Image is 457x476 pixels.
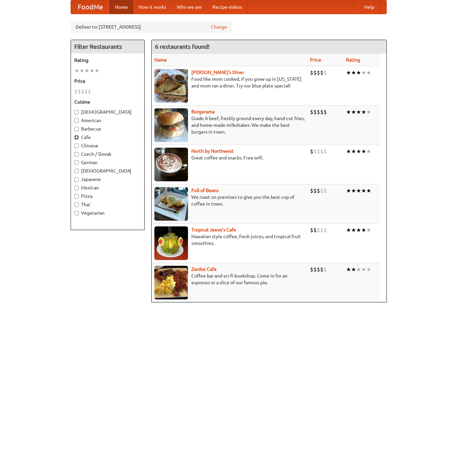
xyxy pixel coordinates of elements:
[74,67,79,74] li: ★
[155,43,210,50] ng-pluralize: 6 restaurants found!
[74,210,141,216] label: Vegetarian
[74,151,141,157] label: Czech / Slovak
[172,0,207,14] a: Who we are
[74,117,141,124] label: American
[74,176,141,183] label: Japanese
[313,266,317,273] li: $
[346,226,351,234] li: ★
[310,57,321,63] a: Price
[74,110,79,114] input: [DEMOGRAPHIC_DATA]
[310,69,313,76] li: $
[361,148,366,155] li: ★
[361,69,366,76] li: ★
[74,144,79,148] input: Chinese
[74,159,141,166] label: German
[74,177,79,182] input: Japanese
[317,69,320,76] li: $
[366,108,371,116] li: ★
[320,148,323,155] li: $
[191,266,217,272] a: Zardoz Cafe
[94,67,100,74] li: ★
[310,187,313,194] li: $
[74,57,141,64] h5: Rating
[154,108,188,142] img: burgerama.jpg
[317,226,320,234] li: $
[320,266,323,273] li: $
[191,70,244,75] a: [PERSON_NAME]'s Diner
[359,0,380,14] a: Help
[356,226,361,234] li: ★
[74,169,79,173] input: [DEMOGRAPHIC_DATA]
[310,266,313,273] li: $
[366,226,371,234] li: ★
[74,211,79,215] input: Vegetarian
[366,266,371,273] li: ★
[351,69,356,76] li: ★
[74,160,79,165] input: German
[154,154,305,161] p: Great coffee and snacks. Free wifi.
[346,148,351,155] li: ★
[154,187,188,221] img: beans.jpg
[361,108,366,116] li: ★
[346,187,351,194] li: ★
[191,227,236,232] a: Tropical Jeeve's Cafe
[133,0,172,14] a: How it works
[74,125,141,132] label: Barbecue
[191,188,219,193] b: Full of Beans
[84,88,88,95] li: $
[317,108,320,116] li: $
[323,266,327,273] li: $
[313,69,317,76] li: $
[71,21,232,33] div: Deliver to: [STREET_ADDRESS]
[74,201,141,208] label: Thai
[110,0,133,14] a: Home
[207,0,247,14] a: Recipe videos
[313,108,317,116] li: $
[346,108,351,116] li: ★
[74,203,79,207] input: Thai
[89,67,94,74] li: ★
[74,186,79,190] input: Mexican
[154,272,305,286] p: Coffee bar and sci-fi bookshop. Come in for an espresso or a slice of our famous pie.
[351,266,356,273] li: ★
[356,187,361,194] li: ★
[74,135,79,140] input: Cafe
[320,226,323,234] li: $
[154,115,305,135] p: Grade A beef, freshly ground every day, hand-cut fries, and home-made milkshakes. We make the bes...
[310,108,313,116] li: $
[320,187,323,194] li: $
[78,88,81,95] li: $
[191,109,215,114] a: Burgerama
[366,69,371,76] li: ★
[313,226,317,234] li: $
[154,76,305,89] p: Food like mom cooked, if you grew up in [US_STATE] and mom ran a diner. Try our blue plate special!
[361,226,366,234] li: ★
[310,226,313,234] li: $
[74,99,141,105] h5: Cuisine
[320,108,323,116] li: $
[81,88,84,95] li: $
[71,40,144,53] h4: Filter Restaurants
[323,69,327,76] li: $
[154,57,167,63] a: Name
[323,148,327,155] li: $
[74,134,141,141] label: Cafe
[191,148,234,154] a: North by Northwest
[317,148,320,155] li: $
[88,88,91,95] li: $
[323,187,327,194] li: $
[74,127,79,131] input: Barbecue
[74,118,79,123] input: American
[356,69,361,76] li: ★
[351,148,356,155] li: ★
[74,168,141,174] label: [DEMOGRAPHIC_DATA]
[84,67,89,74] li: ★
[211,24,227,30] a: Change
[323,108,327,116] li: $
[79,67,84,74] li: ★
[154,266,188,299] img: zardoz.jpg
[356,108,361,116] li: ★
